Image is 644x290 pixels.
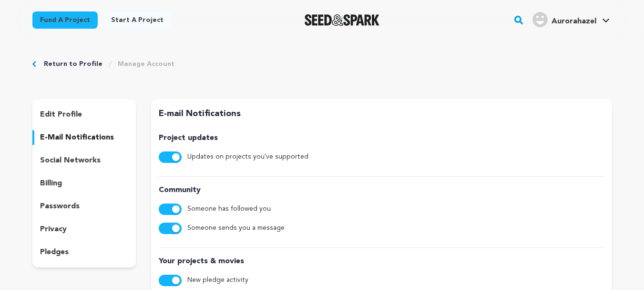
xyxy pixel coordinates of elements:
[40,109,82,120] p: edit profile
[531,10,612,27] a: Aurorahazel's Profile
[187,204,271,215] label: Someone has followed you
[532,12,548,27] img: user.png
[32,245,136,260] button: pledges
[40,247,69,258] p: pledges
[187,151,308,163] label: Updates on projects you've supported
[159,256,604,267] p: Your projects & movies
[187,223,285,234] label: Someone sends you a message
[159,184,604,196] p: Community
[32,153,136,168] button: social networks
[32,176,136,191] button: billing
[531,10,612,30] span: Aurorahazel's Profile
[103,11,171,29] a: Start a project
[532,12,596,27] div: Aurorahazel's Profile
[305,14,379,26] a: Seed&Spark Homepage
[118,59,174,69] a: Manage Account
[32,130,136,145] button: e-mail notifications
[40,155,101,166] p: social networks
[159,107,604,121] p: E-mail Notifications
[32,11,98,29] a: Fund a project
[32,107,136,122] button: edit profile
[40,201,80,212] p: passwords
[159,132,604,144] p: Project updates
[40,224,67,235] p: privacy
[44,59,102,69] a: Return to Profile
[32,199,136,214] button: passwords
[40,132,114,143] p: e-mail notifications
[552,18,596,25] span: Aurorahazel
[305,14,379,26] img: Seed&Spark Logo Dark Mode
[32,59,612,69] div: Breadcrumb
[40,178,62,189] p: billing
[32,222,136,237] button: privacy
[187,275,248,286] label: New pledge activity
